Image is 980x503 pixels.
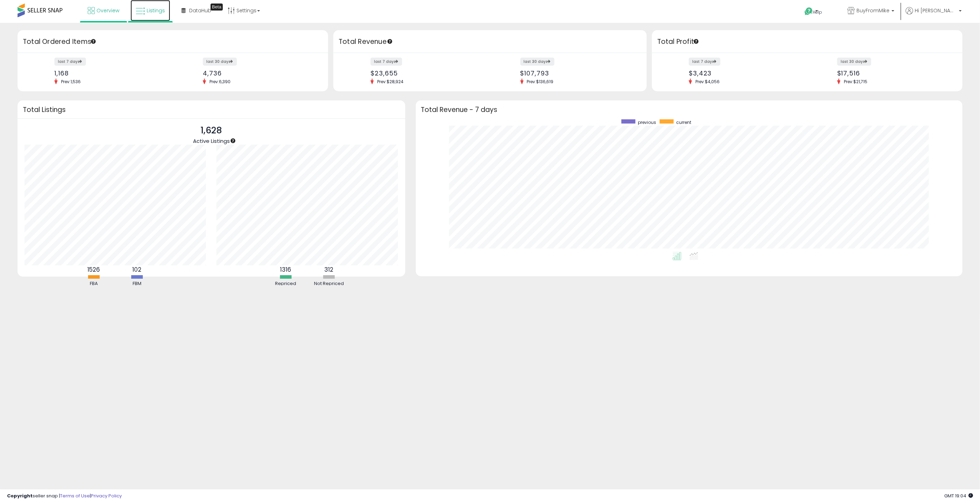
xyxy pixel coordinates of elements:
b: 1316 [280,265,291,274]
div: Repriced [265,280,307,287]
div: $17,516 [837,70,950,77]
span: Prev: $21,715 [840,79,871,85]
b: 102 [132,265,141,274]
div: Tooltip anchor [211,4,223,11]
h3: Total Profit [657,37,957,47]
label: last 7 days [54,58,86,66]
a: Help [799,2,836,23]
h3: Total Ordered Items [23,37,323,47]
h3: Total Revenue [339,37,641,47]
div: FBA [73,280,115,287]
label: last 7 days [689,58,720,66]
h3: Total Listings [23,107,400,112]
label: last 30 days [520,58,554,66]
div: $23,655 [371,70,485,77]
span: Help [813,9,822,15]
label: last 30 days [203,58,237,66]
span: Prev: $136,619 [524,79,557,85]
span: Prev: $4,056 [692,79,723,85]
i: Get Help [804,7,813,16]
b: 312 [324,265,333,274]
div: Tooltip anchor [387,38,393,45]
div: FBM [116,280,158,287]
span: Prev: 6,390 [206,79,234,85]
div: Not Repriced [308,280,350,287]
div: Tooltip anchor [693,38,699,45]
div: Tooltip anchor [230,138,236,144]
div: $3,423 [689,70,802,77]
a: Hi [PERSON_NAME] [906,7,962,23]
span: Hi [PERSON_NAME] [915,7,957,14]
div: 1,168 [54,70,167,77]
p: 1,628 [193,124,230,137]
span: previous [638,119,656,125]
span: BuyFromMike [856,7,889,14]
span: Listings [147,7,165,14]
div: $107,793 [520,70,634,77]
label: last 30 days [837,58,871,66]
span: Active Listings [193,137,230,145]
div: 4,736 [203,70,316,77]
span: DataHub [189,7,211,14]
span: current [676,119,691,125]
h3: Total Revenue - 7 days [421,107,957,112]
span: Overview [96,7,119,14]
label: last 7 days [371,58,402,66]
span: Prev: $28,924 [374,79,407,85]
div: Tooltip anchor [90,38,96,45]
span: Prev: 1,536 [58,79,84,85]
b: 1526 [87,265,100,274]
